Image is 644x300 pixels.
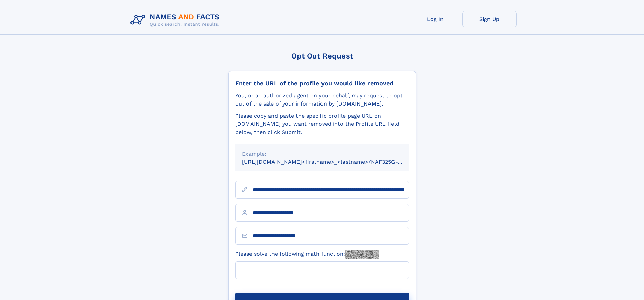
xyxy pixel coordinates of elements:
div: Please copy and paste the specific profile page URL on [DOMAIN_NAME] you want removed into the Pr... [235,112,409,136]
a: Sign Up [462,11,517,27]
div: Opt Out Request [228,52,416,60]
small: [URL][DOMAIN_NAME]<firstname>_<lastname>/NAF325G-xxxxxxxx [242,159,422,165]
div: Example: [242,150,402,158]
div: You, or an authorized agent on your behalf, may request to opt-out of the sale of your informatio... [235,92,409,108]
img: Logo Names and Facts [128,11,225,29]
a: Log In [408,11,462,27]
div: Enter the URL of the profile you would like removed [235,79,409,87]
label: Please solve the following math function: [235,250,379,259]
